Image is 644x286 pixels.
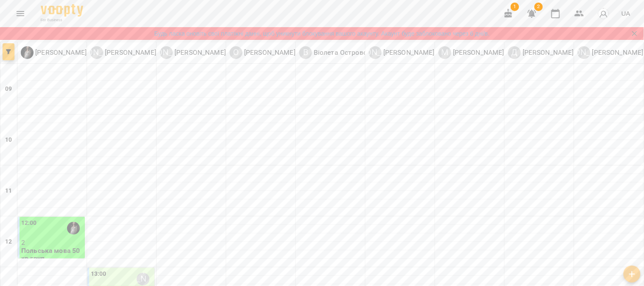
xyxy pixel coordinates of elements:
span: 1 [511,3,519,11]
h6: 11 [5,186,12,196]
button: Створити урок [624,266,641,283]
h6: 12 [5,237,12,247]
p: 2 [21,239,83,246]
button: Закрити сповіщення [629,28,641,39]
a: [PERSON_NAME] [PERSON_NAME] [90,46,156,59]
a: Д [PERSON_NAME] [508,46,574,59]
a: [PERSON_NAME] [PERSON_NAME] [160,46,226,59]
p: Віолета Островська [312,48,378,58]
div: Юлія Капітан [578,46,644,59]
div: [PERSON_NAME] [578,46,591,59]
button: Menu [10,3,31,24]
a: О [PERSON_NAME] [21,46,87,59]
p: [PERSON_NAME] [103,48,156,58]
p: [PERSON_NAME] [521,48,574,58]
p: [PERSON_NAME] [242,48,295,58]
p: [PERSON_NAME] [173,48,226,58]
a: [PERSON_NAME] [PERSON_NAME] [578,46,644,59]
div: Віолета Островська [299,46,378,59]
a: В Віолета Островська [299,46,378,59]
div: О [230,46,242,59]
button: UA [618,6,634,21]
p: [PERSON_NAME] [451,48,504,58]
div: Аліна Смоляр [160,46,226,59]
div: Оксана Козаченко [230,46,295,59]
img: Voopty Logo [41,4,83,17]
p: [PERSON_NAME] [382,48,435,58]
p: [PERSON_NAME] [591,48,644,58]
div: Ліза Науменко [369,46,435,59]
span: UA [622,9,630,18]
p: Польська мова 50хв груп [21,247,83,262]
div: [PERSON_NAME] [369,46,382,59]
label: 12:00 [21,219,37,228]
h6: 09 [5,84,12,94]
div: Марина Хлань [439,46,504,59]
h6: 10 [5,135,12,145]
a: [PERSON_NAME] [PERSON_NAME] [369,46,435,59]
label: 13:00 [91,269,107,279]
div: Юлія Герасимова [90,46,156,59]
div: [PERSON_NAME] [90,46,103,59]
a: М [PERSON_NAME] [439,46,504,59]
div: Олена Данюк [21,46,87,59]
div: Юлія Герасимова [137,273,149,286]
img: avatar_s.png [598,8,610,20]
img: О [21,46,34,59]
div: Діана Сорока [508,46,574,59]
span: 2 [534,3,543,11]
div: В [299,46,312,59]
div: [PERSON_NAME] [160,46,173,59]
div: М [439,46,451,59]
span: For Business [41,17,83,23]
img: Олена Данюк [67,222,80,235]
a: Будь ласка оновіть свої платіжні данні, щоб уникнути блокування вашого акаунту. Акаунт буде забло... [154,29,489,38]
div: Д [508,46,521,59]
a: О [PERSON_NAME] [230,46,295,59]
p: [PERSON_NAME] [34,48,87,58]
